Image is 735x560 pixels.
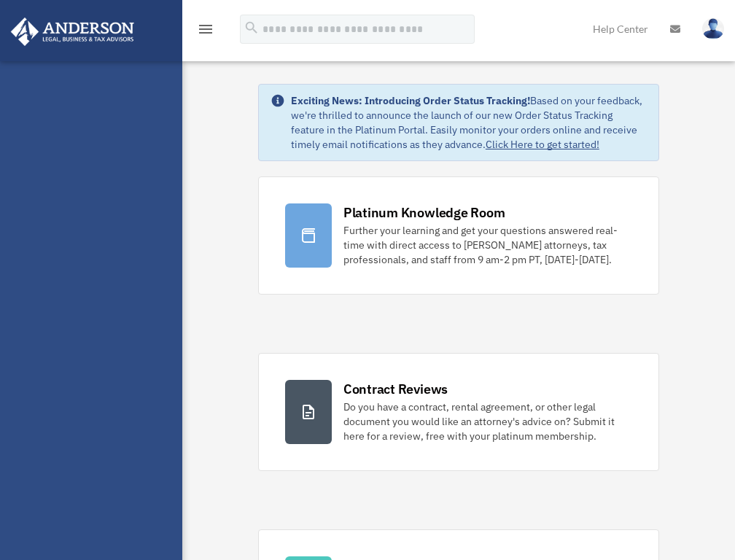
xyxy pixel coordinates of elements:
[244,20,260,36] i: search
[486,138,599,151] a: Click Here to get started!
[197,20,214,38] i: menu
[7,17,139,46] img: Anderson Advisors Platinum Portal
[258,353,659,471] a: Contract Reviews Do you have a contract, rental agreement, or other legal document you would like...
[291,93,647,152] div: Based on your feedback, we're thrilled to announce the launch of our new Order Status Tracking fe...
[343,380,448,398] div: Contract Reviews
[291,94,530,107] strong: Exciting News: Introducing Order Status Tracking!
[343,203,505,222] div: Platinum Knowledge Room
[702,18,724,39] img: User Pic
[258,176,659,295] a: Platinum Knowledge Room Further your learning and get your questions answered real-time with dire...
[197,26,214,38] a: menu
[343,400,632,443] div: Do you have a contract, rental agreement, or other legal document you would like an attorney's ad...
[343,223,632,267] div: Further your learning and get your questions answered real-time with direct access to [PERSON_NAM...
